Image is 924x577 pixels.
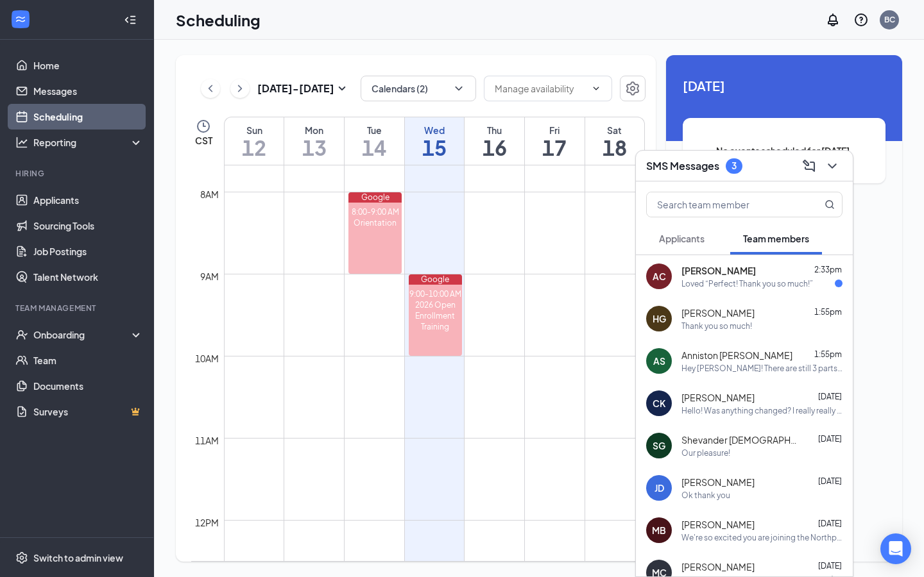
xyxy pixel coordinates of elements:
span: 1:55pm [814,349,842,359]
svg: SmallChevronDown [334,81,350,96]
div: AS [653,355,665,367]
div: Google [348,192,402,203]
a: Documents [33,373,143,399]
svg: Settings [625,81,640,96]
div: 8:00-9:00 AM [348,206,402,217]
div: Orientation [348,217,402,228]
div: Loved “Perfect! Thank you so much!” [681,278,813,289]
h1: 16 [465,137,524,158]
div: Team Management [15,303,141,314]
div: Hello! Was anything changed? I really really wanted to come in [DATE]! [681,405,843,416]
div: 8am [198,187,221,201]
a: Scheduling [33,104,143,130]
svg: ChevronDown [591,83,601,94]
span: CST [195,134,212,147]
h3: SMS Messages [646,159,719,173]
svg: Collapse [124,13,137,26]
button: ChevronDown [822,156,843,176]
svg: Analysis [15,136,28,149]
div: SG [653,439,665,452]
div: AC [653,270,666,283]
span: [DATE] [818,392,842,401]
span: [PERSON_NAME] [681,518,755,531]
a: Messages [33,78,143,104]
svg: ChevronRight [234,81,246,96]
button: Settings [620,76,646,101]
svg: WorkstreamLogo [14,13,27,26]
input: Search team member [647,192,799,217]
a: SurveysCrown [33,399,143,424]
a: Sourcing Tools [33,213,143,238]
span: Anniston [PERSON_NAME] [681,349,792,362]
span: [DATE] [683,76,886,96]
a: October 13, 2025 [284,117,344,165]
h1: 12 [225,137,284,158]
span: Applicants [659,233,705,244]
span: [PERSON_NAME] [681,264,756,277]
svg: Settings [15,551,28,564]
div: Thank you so much! [681,321,752,331]
div: Sun [225,124,284,137]
div: MB [652,524,666,537]
input: Manage availability [495,81,586,96]
a: Applicants [33,187,143,213]
button: Calendars (2)ChevronDown [361,76,476,101]
div: JD [654,481,664,494]
a: October 12, 2025 [225,117,284,165]
h1: 18 [585,137,644,158]
div: Google [409,274,462,285]
div: Switch to admin view [33,551,123,564]
div: Fri [525,124,585,137]
span: [DATE] [818,476,842,486]
div: CK [653,397,665,410]
span: Team members [743,233,809,244]
div: Hiring [15,168,141,179]
svg: ChevronLeft [204,81,217,96]
div: 9:00-10:00 AM [409,288,462,299]
span: [DATE] [818,561,842,571]
span: No events scheduled for [DATE]. [708,144,860,158]
span: [PERSON_NAME] [681,560,755,573]
div: 12pm [193,515,221,530]
a: Job Postings [33,238,143,264]
div: Ok thank you [681,490,730,501]
div: Hey [PERSON_NAME]! There are still 3 parts that I need you to complete. I am going to resend the ... [681,363,843,374]
a: October 16, 2025 [465,117,524,165]
div: 10am [193,351,221,365]
div: Wed [405,124,465,137]
h1: 15 [405,137,465,158]
a: October 14, 2025 [345,117,404,165]
a: Home [33,53,143,78]
h1: 14 [345,137,404,158]
span: 2:33pm [814,265,842,274]
div: Our pleasure! [681,447,730,458]
div: 11am [193,433,221,447]
span: [PERSON_NAME] [681,476,755,489]
div: Thu [465,124,524,137]
svg: Notifications [825,12,841,28]
div: BC [884,14,895,25]
span: Shevander [DEMOGRAPHIC_DATA] [681,433,797,446]
div: 3 [732,160,737,171]
div: Tue [345,124,404,137]
span: [DATE] [818,434,842,444]
div: Sat [585,124,644,137]
svg: ChevronDown [452,82,465,95]
svg: Clock [196,119,211,134]
button: ChevronLeft [201,79,220,98]
a: October 15, 2025 [405,117,465,165]
a: October 17, 2025 [525,117,585,165]
div: Reporting [33,136,144,149]
h1: Scheduling [176,9,261,31]
svg: MagnifyingGlass [825,199,835,210]
div: Onboarding [33,328,132,341]
h1: 13 [284,137,344,158]
a: Talent Network [33,264,143,290]
h1: 17 [525,137,585,158]
a: Team [33,347,143,373]
span: [PERSON_NAME] [681,306,755,319]
h3: [DATE] - [DATE] [257,81,334,96]
svg: UserCheck [15,328,28,341]
span: 1:55pm [814,307,842,317]
svg: ChevronDown [825,158,840,174]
